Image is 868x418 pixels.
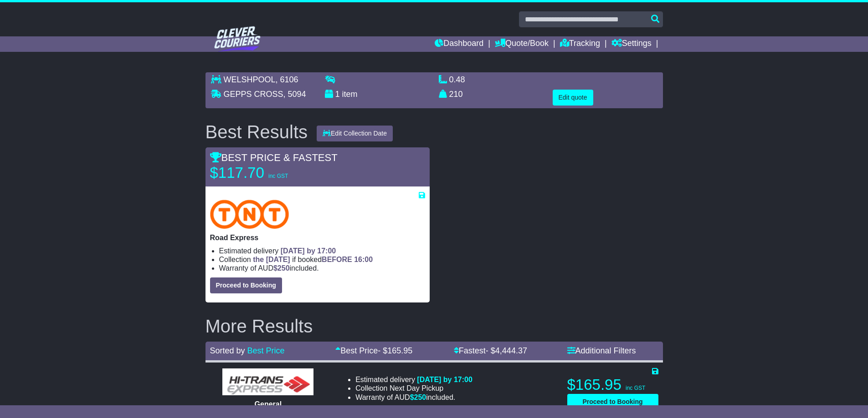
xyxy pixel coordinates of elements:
span: 165.95 [387,346,412,355]
a: Fastest- $4,444.37 [454,346,527,355]
span: 250 [277,264,290,272]
span: Next Day Pickup [390,384,443,392]
p: $117.70 [210,164,324,182]
span: $ [273,264,290,272]
span: the [DATE] [253,256,290,263]
img: TNT Domestic: Road Express [210,200,289,229]
span: inc GST [626,385,645,391]
span: WELSHPOOL [224,75,276,84]
button: Edit Collection Date [317,126,393,141]
a: Dashboard [435,36,483,52]
span: GEPPS CROSS [224,90,283,99]
li: Estimated delivery [355,375,473,384]
li: Estimated delivery [219,247,425,255]
p: Road Express [210,233,425,242]
a: Tracking [560,36,600,52]
img: HiTrans (Machship): General [222,368,313,395]
button: Proceed to Booking [210,277,282,293]
span: 250 [414,393,426,401]
span: BEST PRICE & FASTEST [210,152,338,163]
a: Settings [611,36,652,52]
a: Additional Filters [567,346,636,355]
span: - $ [486,346,527,355]
span: Sorted by [210,346,245,355]
span: , 5094 [283,90,306,99]
span: 16:00 [354,256,373,263]
li: Collection [355,384,473,393]
span: 1 [335,90,340,99]
span: 0.48 [449,75,465,84]
span: [DATE] by 17:00 [417,376,473,383]
h2: More Results [205,316,663,336]
button: Edit quote [553,90,593,106]
div: Best Results [201,122,313,142]
li: Warranty of AUD included. [219,264,425,272]
a: Best Price [247,346,285,355]
p: $165.95 [567,376,658,394]
span: General [255,400,282,408]
button: Proceed to Booking [567,394,658,410]
span: BEFORE [322,256,352,263]
span: - $ [378,346,412,355]
span: inc GST [268,173,288,179]
span: if booked [253,256,373,263]
a: Quote/Book [495,36,549,52]
span: $ [410,393,426,401]
span: 4,444.37 [495,346,527,355]
span: [DATE] by 17:00 [281,247,336,255]
li: Warranty of AUD included. [355,393,473,402]
span: item [342,90,358,99]
span: 210 [449,90,463,99]
li: Collection [219,255,425,264]
span: , 6106 [276,75,298,84]
a: Best Price- $165.95 [335,346,412,355]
